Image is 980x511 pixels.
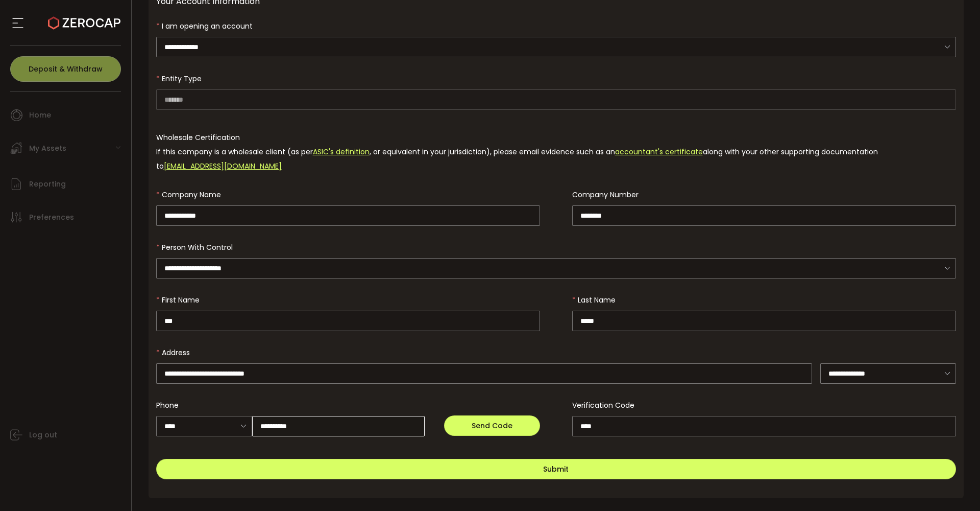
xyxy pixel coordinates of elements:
a: accountant's certificate [615,147,703,157]
div: Phone [156,395,540,415]
span: Submit [543,464,569,474]
span: My Assets [29,141,66,156]
a: ASIC's definition [313,147,370,157]
label: Address [156,347,196,358]
span: Reporting [29,177,66,192]
span: Home [29,108,51,123]
a: [EMAIL_ADDRESS][DOMAIN_NAME] [164,161,282,171]
span: Log out [29,428,57,443]
button: Send Code [444,415,540,436]
button: Submit [156,459,957,479]
span: Verification Code [572,400,634,410]
span: Deposit & Withdraw [29,65,103,73]
button: Deposit & Withdraw [10,56,121,82]
span: Preferences [29,210,74,225]
div: Wholesale Certification If this company is a wholesale client (as per , or equivalent in your jur... [156,130,957,173]
span: Send Code [472,421,512,431]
